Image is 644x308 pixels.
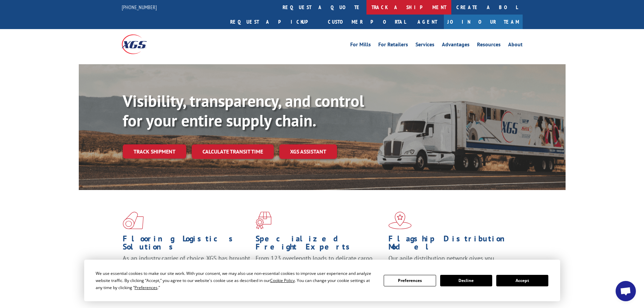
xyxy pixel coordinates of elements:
[411,15,444,29] a: Agent
[123,254,250,278] span: As an industry carrier of choice, XGS has brought innovation and dedication to flooring logistics...
[323,15,411,29] a: Customer Portal
[192,144,274,159] a: Calculate transit time
[378,42,408,49] a: For Retailers
[442,42,470,49] a: Advantages
[123,212,144,229] img: xgs-icon-total-supply-chain-intelligence-red
[508,42,523,49] a: About
[279,144,337,159] a: XGS ASSISTANT
[444,15,523,29] a: Join Our Team
[256,235,383,254] h1: Specialized Freight Experts
[225,15,323,29] a: Request a pickup
[384,275,436,286] button: Preferences
[388,212,412,229] img: xgs-icon-flagship-distribution-model-red
[477,42,501,49] a: Resources
[135,285,158,290] span: Preferences
[388,254,513,270] span: Our agile distribution network gives you nationwide inventory management on demand.
[84,260,560,301] div: Cookie Consent Prompt
[123,90,364,131] b: Visibility, transparency, and control for your entire supply chain.
[256,212,271,229] img: xgs-icon-focused-on-flooring-red
[270,278,295,283] span: Cookie Policy
[496,275,548,286] button: Accept
[122,4,157,10] a: [PHONE_NUMBER]
[350,42,371,49] a: For Mills
[123,144,186,159] a: Track shipment
[440,275,492,286] button: Decline
[256,254,383,284] p: From 123 overlength loads to delicate cargo, our experienced staff knows the best way to move you...
[96,270,376,291] div: We use essential cookies to make our site work. With your consent, we may also use non-essential ...
[616,281,636,301] div: Open chat
[388,235,516,254] h1: Flagship Distribution Model
[415,42,434,49] a: Services
[123,235,251,254] h1: Flooring Logistics Solutions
